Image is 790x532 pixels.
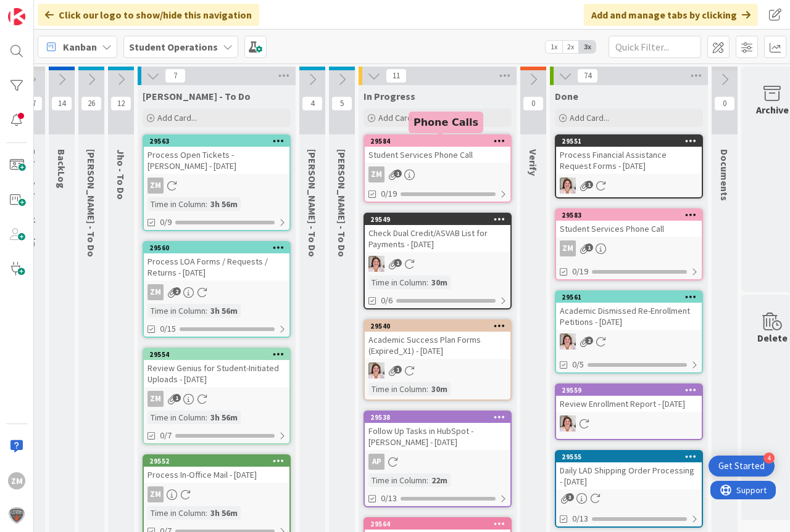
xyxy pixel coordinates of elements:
div: Academic Dismissed Re-Enrollment Petitions - [DATE] [556,303,702,330]
div: ZM [144,178,289,194]
div: 29540 [365,321,510,332]
h5: Phone Calls [414,117,478,128]
div: 29584 [370,137,510,145]
div: 29561Academic Dismissed Re-Enrollment Petitions - [DATE] [556,292,702,330]
span: 12 [110,96,131,111]
div: ZM [556,240,702,256]
div: 29559 [556,385,702,396]
div: 29559Review Enrollment Report - [DATE] [556,385,702,412]
span: 3 [566,493,574,501]
img: EW [560,178,576,194]
span: 0/15 [160,322,176,335]
div: Check Dual Credit/ASVAB List for Payments - [DATE] [365,225,510,252]
span: Jho - To Do [115,149,127,200]
div: Daily LAD Shipping Order Processing - [DATE] [556,462,702,489]
div: 3h 56m [207,411,241,424]
div: 29551 [562,137,702,145]
span: : [206,304,207,317]
span: Add Card... [378,112,418,123]
span: 1x [546,41,562,53]
span: : [426,382,428,396]
img: EW [560,334,576,350]
span: Emilie - To Do [85,149,98,257]
span: 0/7 [160,429,172,442]
div: 29561 [556,292,702,303]
div: 4 [763,452,775,464]
div: 29583Student Services Phone Call [556,210,702,237]
div: EW [365,256,510,272]
div: EW [365,362,510,379]
div: 29584Student Services Phone Call [365,136,510,163]
span: : [206,506,207,520]
div: Get Started [718,460,765,472]
div: Time in Column [368,382,426,396]
span: 0/19 [381,187,397,200]
span: 3x [579,41,596,53]
span: Add Card... [570,112,609,123]
div: Time in Column [148,506,206,520]
span: 4 [302,96,323,111]
div: 29560 [149,243,289,252]
span: 0/9 [160,216,172,229]
div: ZM [8,472,25,489]
div: 29559 [562,386,702,395]
span: : [206,197,207,211]
div: 29563 [144,136,289,147]
div: 29551 [556,136,702,147]
div: 3h 56m [207,304,241,317]
div: ZM [148,284,164,300]
span: Eric - To Do [306,149,318,257]
span: Zaida - To Do [143,90,251,102]
span: 0 [523,96,544,111]
div: ZM [144,486,289,502]
div: 30m [428,382,451,396]
div: ZM [365,166,510,182]
span: 1 [394,366,402,374]
span: 0/13 [572,512,588,525]
img: avatar [8,507,25,524]
span: 2x [562,41,579,53]
div: 29551Process Financial Assistance Request Forms - [DATE] [556,136,702,174]
div: Process Financial Assistance Request Forms - [DATE] [556,147,702,174]
div: 22m [428,473,451,487]
div: Time in Column [368,473,426,487]
div: 30m [428,276,451,289]
img: EW [368,256,385,272]
div: EW [556,334,702,350]
div: ZM [560,240,576,256]
div: 29555Daily LAD Shipping Order Processing - [DATE] [556,451,702,489]
div: AP [368,454,385,470]
div: 29549 [370,215,510,224]
div: Follow Up Tasks in HubSpot - [PERSON_NAME] - [DATE] [365,423,510,450]
img: Visit kanbanzone.com [8,8,25,25]
span: 0/13 [381,492,397,505]
div: ZM [148,486,164,502]
span: 2 [585,337,593,345]
div: 29538Follow Up Tasks in HubSpot - [PERSON_NAME] - [DATE] [365,412,510,450]
div: Time in Column [368,276,426,289]
span: 1 [585,243,593,252]
img: EW [368,362,385,379]
div: Archive [756,102,789,117]
div: AP [365,454,510,470]
div: 3h 56m [207,506,241,520]
div: Process Open Tickets - [PERSON_NAME] - [DATE] [144,147,289,174]
span: Support [26,2,56,17]
div: 29563 [149,137,289,145]
div: 29552Process In-Office Mail - [DATE] [144,456,289,483]
span: : [426,276,428,289]
span: 11 [386,68,407,83]
div: Process In-Office Mail - [DATE] [144,467,289,483]
div: ZM [144,284,289,300]
div: EW [556,415,702,432]
div: 29561 [562,293,702,301]
span: 0 [714,96,735,111]
div: 29540 [370,322,510,330]
div: Process LOA Forms / Requests / Returns - [DATE] [144,253,289,280]
div: 29560Process LOA Forms / Requests / Returns - [DATE] [144,242,289,280]
div: EW [556,178,702,194]
div: 29584 [365,136,510,147]
span: Kanban [63,39,97,54]
div: Review Genius for Student-Initiated Uploads - [DATE] [144,360,289,387]
div: 29552 [149,457,289,465]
